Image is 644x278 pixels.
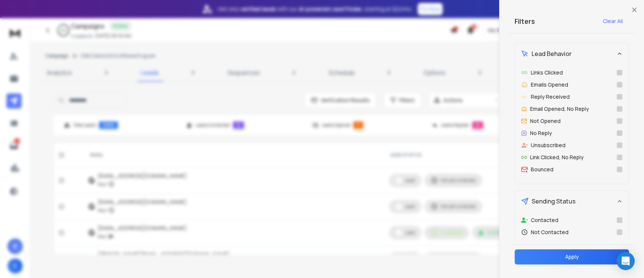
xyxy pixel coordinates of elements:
[531,228,569,236] p: Not Contacted
[616,252,635,270] div: Open Intercom Messenger
[531,141,566,149] p: Unsubscribed
[531,166,553,173] p: Bounced
[597,14,629,29] button: Clear All
[515,191,629,212] button: Sending Status
[531,81,568,89] p: Emails Opened
[515,64,629,184] div: Lead Behavior
[531,93,570,101] p: Reply Received
[530,105,589,113] p: Email Opened, No Reply
[515,43,629,64] button: Lead Behavior
[532,49,572,58] span: Lead Behavior
[515,16,535,26] h2: Filters
[530,117,561,125] p: Not Opened
[531,216,558,224] p: Contacted
[530,129,552,137] p: No Reply
[532,197,576,206] span: Sending Status
[531,69,563,76] p: Links Clicked
[515,249,629,264] button: Apply
[530,154,584,161] p: Link Clicked, No Reply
